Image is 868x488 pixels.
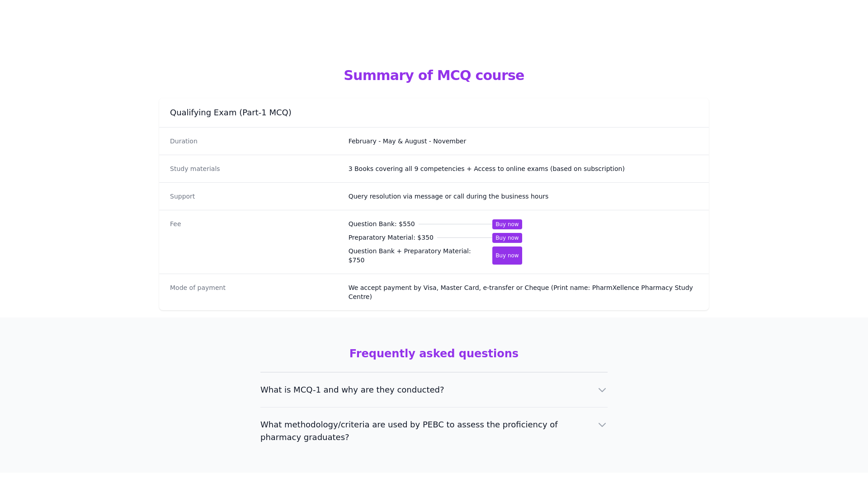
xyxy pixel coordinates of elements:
button: What methodology/criteria are used by PEBC to assess the proficiency of pharmacy graduates? [260,418,608,444]
span: Question Bank + Preparatory Material : $ 750 [349,246,492,265]
span: Preparatory Material : $ 350 [349,233,437,242]
dt: Support [170,192,341,201]
dd: We accept payment by Visa, Master Card, e-transfer or Cheque (Print name: PharmXellence Pharmacy ... [349,283,698,301]
button: What is MCQ-1 and why are they conducted? [260,384,608,396]
span: Question Bank : $ 550 [349,219,419,228]
button: Buy now [492,233,522,243]
dd: February - May & August - November [349,137,698,146]
dt: Fee [170,219,341,265]
h2: Summary of MCQ course [159,53,709,98]
dt: Study materials [170,164,341,173]
button: Buy now [492,246,522,265]
h2: Frequently asked questions [260,346,608,361]
dt: Mode of payment [170,283,341,301]
h3: Qualifying Exam (Part-1 MCQ) [170,107,698,118]
span: What methodology/criteria are used by PEBC to assess the proficiency of pharmacy graduates? [260,418,586,444]
button: Buy now [492,219,522,229]
span: What is MCQ-1 and why are they conducted? [260,384,444,396]
dt: Duration [170,137,341,146]
dd: 3 Books covering all 9 competencies + Access to online exams (based on subscription) [349,164,698,173]
dd: Query resolution via message or call during the business hours [349,192,698,201]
